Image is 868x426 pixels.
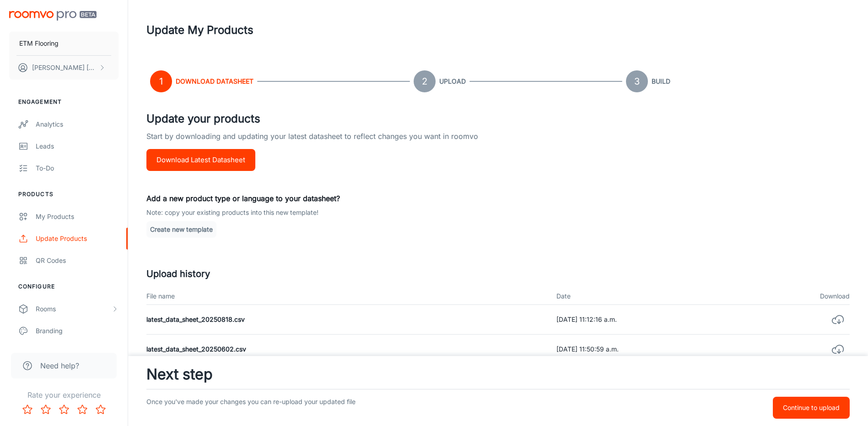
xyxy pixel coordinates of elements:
[549,335,754,364] td: [DATE] 11:50:59 a.m.
[146,305,549,335] td: latest_data_sheet_20250818.csv
[146,288,549,305] th: File name
[9,11,97,21] img: Roomvo PRO Beta
[9,56,119,80] button: [PERSON_NAME] [PERSON_NAME]
[37,400,55,419] button: Rate 2 star
[36,234,119,244] div: Update Products
[146,221,216,238] button: Create new template
[549,288,754,305] th: Date
[176,76,253,86] h6: Download Datasheet
[40,360,79,371] span: Need help?
[146,267,850,281] h5: Upload history
[146,131,850,149] p: Start by downloading and updating your latest datasheet to reflect changes you want in roomvo
[36,212,119,222] div: My Products
[146,208,850,218] p: Note: copy your existing products into this new template!
[55,400,73,419] button: Rate 3 star
[634,76,640,87] text: 3
[146,193,850,204] p: Add a new product type or language to your datasheet?
[652,76,670,86] h6: Build
[146,22,253,38] h1: Update My Products
[92,400,110,419] button: Rate 5 star
[7,389,120,400] p: Rate your experience
[773,397,850,419] button: Continue to upload
[36,326,119,336] div: Branding
[146,149,255,171] button: Download Latest Datasheet
[32,63,97,73] p: [PERSON_NAME] [PERSON_NAME]
[146,397,604,419] p: Once you've made your changes you can re-upload your updated file
[36,304,111,314] div: Rooms
[36,119,119,129] div: Analytics
[18,400,37,419] button: Rate 1 star
[9,32,119,55] button: ETM Flooring
[159,76,163,87] text: 1
[19,38,59,48] p: ETM Flooring
[146,335,549,364] td: latest_data_sheet_20250602.csv
[36,256,119,266] div: QR Codes
[146,363,850,385] h3: Next step
[422,76,427,87] text: 2
[549,305,754,335] td: [DATE] 11:12:16 a.m.
[754,288,850,305] th: Download
[146,111,850,127] h4: Update your products
[36,141,119,151] div: Leads
[783,403,840,413] p: Continue to upload
[36,163,119,173] div: To-do
[73,400,92,419] button: Rate 4 star
[439,76,466,86] h6: Upload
